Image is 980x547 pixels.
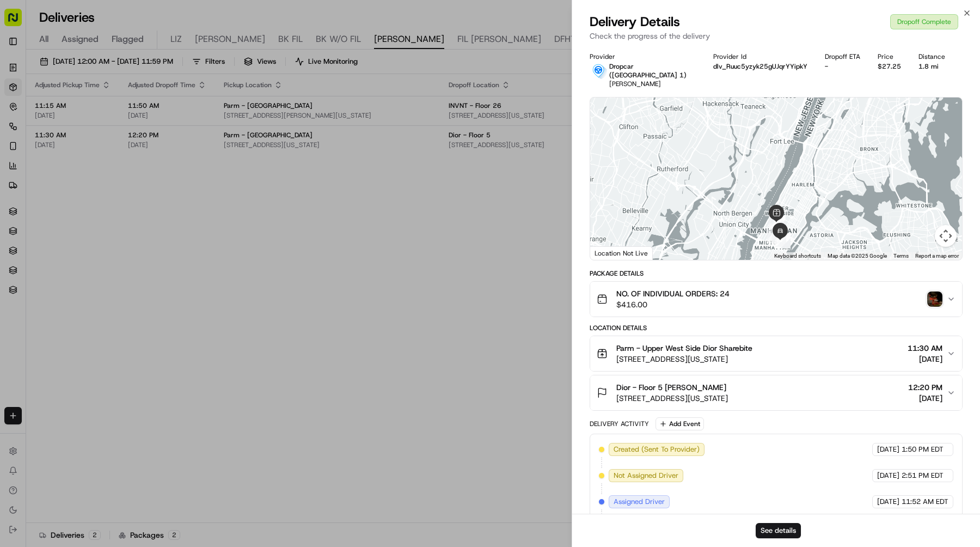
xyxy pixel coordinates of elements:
img: 1724597045416-56b7ee45-8013-43a0-a6f9-03cb97ddad50 [23,104,42,124]
div: 💻 [92,215,101,224]
p: Welcome 👋 [11,44,198,61]
div: Start new chat [49,104,179,115]
div: Distance [918,52,945,61]
span: Pylon [108,241,132,249]
img: Google [593,246,629,260]
span: 12:20 PM [908,382,942,393]
p: Dropcar ([GEOGRAPHIC_DATA] 1) [609,62,696,80]
button: Start new chat [185,107,198,120]
div: 9 [771,216,786,230]
div: Location Details [590,324,963,332]
a: Powered byPylon [77,240,132,249]
input: Got a question? Start typing here... [28,70,196,82]
span: [DATE] [98,169,120,178]
a: Terms (opens in new tab) [893,253,909,259]
div: 📗 [11,215,20,224]
a: 💻API Documentation [88,210,179,229]
span: [DATE] [908,354,942,364]
span: [STREET_ADDRESS][US_STATE] [616,354,752,364]
span: Delivery Details [590,13,680,31]
div: 6 [767,229,781,244]
div: - [825,62,860,71]
img: 1736555255976-a54dd68f-1ca7-489b-9aae-adbdc363a1c4 [22,169,30,178]
span: Knowledge Base [22,214,83,225]
button: dlv_Ruuc5yzyk25gUJqrYYipkY [713,62,807,71]
span: Created (Sent To Provider) [614,445,700,454]
button: Parm - Upper West Side Dior Sharebite[STREET_ADDRESS][US_STATE]11:30 AM[DATE] [590,336,962,371]
div: 1.8 mi [918,62,945,71]
div: Price [878,52,901,61]
span: 2:51 PM EDT [902,471,944,481]
img: Nash [11,11,33,33]
span: $416.00 [616,299,730,310]
span: [DATE] [908,393,942,404]
div: We're available if you need us! [49,115,150,124]
span: 1:50 PM EDT [902,445,944,454]
span: [PERSON_NAME] [609,80,661,88]
span: [DATE] [877,445,899,454]
div: Package Details [590,269,963,278]
div: Provider Id [713,52,807,61]
span: API Documentation [103,214,175,225]
span: [DATE] [877,471,899,481]
a: Report a map error [915,253,959,259]
span: 11:52 AM EDT [902,497,948,507]
button: Keyboard shortcuts [774,252,821,260]
button: See all [169,139,198,153]
span: Map data ©2025 Google [828,253,887,259]
div: $27.25 [878,62,901,71]
img: photo_proof_of_delivery image [927,291,942,307]
div: 8 [769,215,783,229]
span: Klarizel Pensader [34,169,90,178]
div: Dropoff ETA [825,52,860,61]
a: Open this area in Google Maps (opens a new window) [593,246,629,260]
button: See details [756,523,801,538]
span: [STREET_ADDRESS][US_STATE] [616,393,728,404]
span: 11:30 AM [908,343,942,354]
span: Assigned Driver [614,497,665,507]
span: Not Assigned Driver [614,471,678,481]
span: Parm - Upper West Side Dior Sharebite [616,343,752,354]
img: Klarizel Pensader [11,159,28,176]
span: [DATE] [877,497,899,507]
button: Map camera controls [935,225,957,247]
span: NO. OF INDIVIDUAL ORDERS: 24 [616,288,730,299]
div: Delivery Activity [590,420,649,428]
p: Check the progress of the delivery [590,31,963,41]
button: NO. OF INDIVIDUAL ORDERS: 24$416.00photo_proof_of_delivery image [590,282,962,317]
span: • [92,169,96,178]
div: Location Not Live [590,246,653,260]
div: Provider [590,52,696,61]
a: 📗Knowledge Base [7,210,88,229]
button: Dior - Floor 5 [PERSON_NAME][STREET_ADDRESS][US_STATE]12:20 PM[DATE] [590,375,962,410]
div: 4 [776,234,791,248]
span: Dior - Floor 5 [PERSON_NAME] [616,382,726,393]
button: Add Event [656,417,704,430]
div: Past conversations [11,142,73,150]
div: 5 [776,234,791,248]
img: 1736555255976-a54dd68f-1ca7-489b-9aae-adbdc363a1c4 [11,104,30,124]
img: drop_car_logo.png [590,62,607,80]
